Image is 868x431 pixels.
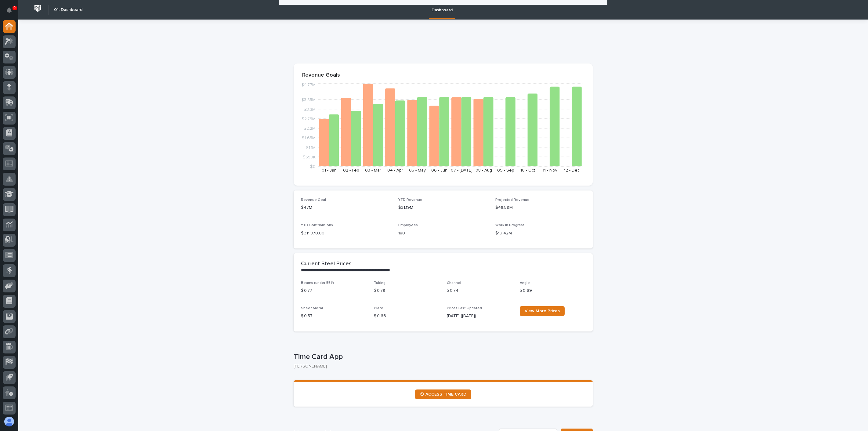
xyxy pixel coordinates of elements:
span: YTD Revenue [398,198,422,202]
tspan: $2.2M [304,126,316,131]
p: 9 [13,6,16,10]
text: 11 - Nov [543,168,557,172]
text: 06 - Jun [431,168,447,172]
p: $ 0.74 [447,288,512,294]
tspan: $0 [310,165,316,169]
p: [DATE] ([DATE]) [447,313,512,319]
p: $ 0.77 [301,288,367,294]
text: 08 - Aug [476,168,492,172]
span: Angle [520,281,530,285]
text: 12 - Dec [564,168,580,172]
h2: 01. Dashboard [54,7,82,13]
p: $ 0.69 [520,288,585,294]
span: Work in Progress [495,223,525,227]
p: $47M [301,205,391,211]
span: Employees [398,223,418,227]
p: $31.19M [398,205,488,211]
button: users-avatar [3,415,16,428]
p: $19.42M [495,230,585,237]
a: View More Prices [520,306,565,316]
tspan: $4.77M [301,83,316,87]
text: 01 - Jan [322,168,337,172]
div: Notifications9 [8,7,16,17]
tspan: $1.1M [306,146,316,150]
tspan: $1.65M [302,136,316,140]
text: 05 - May [409,168,426,172]
span: ⏲ ACCESS TIME CARD [420,392,466,397]
text: 04 - Apr [387,168,403,172]
span: Channel [447,281,461,285]
p: $ 0.66 [374,313,439,319]
span: View More Prices [525,309,560,313]
text: 03 - Mar [365,168,381,172]
span: Plate [374,306,383,310]
tspan: $550K [303,155,316,159]
p: 180 [398,230,488,237]
h2: Current Steel Prices [301,261,352,267]
text: 10 - Oct [520,168,535,172]
span: Prices Last Updated [447,306,482,310]
tspan: $3.3M [304,107,316,112]
p: [PERSON_NAME] [294,364,588,369]
tspan: $2.75M [302,117,316,121]
text: 07 - [DATE] [451,168,472,172]
p: Revenue Goals [302,72,584,79]
tspan: $3.85M [301,98,316,102]
span: Beams (under 55#) [301,281,334,285]
text: 02 - Feb [343,168,359,172]
span: YTD Contributions [301,223,333,227]
span: Sheet Metal [301,306,323,310]
text: 09 - Sep [497,168,514,172]
p: Time Card App [294,353,590,361]
p: $48.59M [495,205,585,211]
button: Notifications [3,4,16,16]
span: Tubing [374,281,385,285]
a: ⏲ ACCESS TIME CARD [415,389,471,399]
p: $ 0.57 [301,313,367,319]
p: $ 311,870.00 [301,230,391,237]
span: Revenue Goal [301,198,326,202]
p: $ 0.78 [374,288,439,294]
span: Projected Revenue [495,198,530,202]
img: Workspace Logo [32,3,43,14]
